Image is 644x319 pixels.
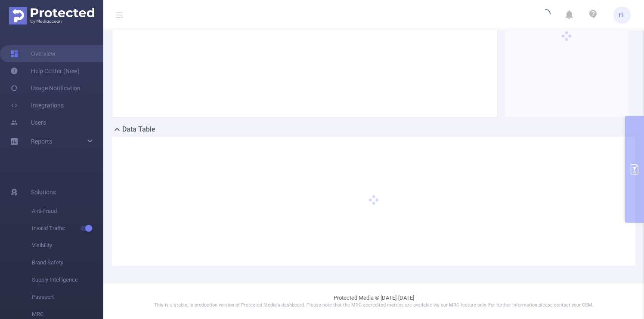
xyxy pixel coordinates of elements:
span: EL [619,6,625,24]
a: Reports [31,133,52,150]
span: Visibility [32,237,103,254]
span: Passport [32,288,103,306]
span: Anti-Fraud [32,202,103,220]
a: Integrations [10,97,64,114]
span: Reports [31,138,52,145]
a: Overview [10,45,56,62]
a: Users [10,114,46,131]
span: Invalid Traffic [32,220,103,237]
a: Usage Notification [10,80,80,97]
span: Supply Intelligence [32,271,103,288]
span: Solutions [31,184,56,201]
h2: Data Table [122,124,155,135]
span: Brand Safety [32,254,103,271]
img: Protected Media [9,7,94,25]
p: This is a stable, in production version of Protected Media's dashboard. Please note that the MRC ... [125,302,622,309]
i: icon: loading [540,9,551,21]
a: Help Center (New) [10,62,80,80]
